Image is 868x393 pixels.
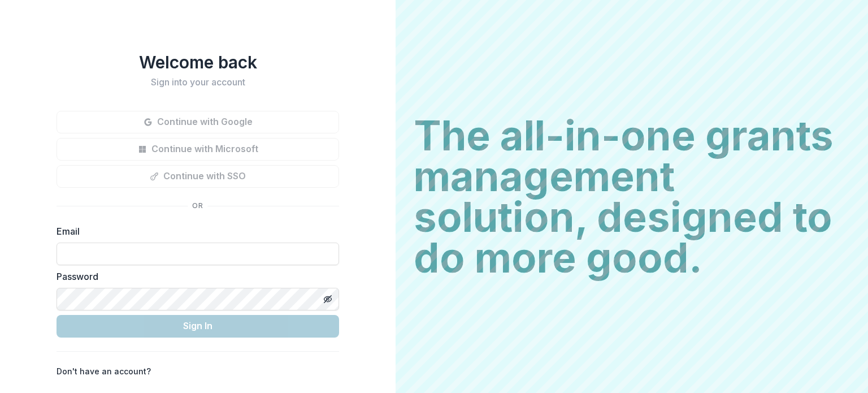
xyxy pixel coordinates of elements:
label: Password [57,270,332,283]
label: Email [57,224,332,238]
h1: Welcome back [57,52,339,72]
button: Continue with SSO [57,165,339,188]
button: Sign In [57,315,339,338]
button: Continue with Google [57,111,339,133]
h2: Sign into your account [57,77,339,88]
button: Toggle password visibility [319,290,337,308]
p: Don't have an account? [57,365,151,377]
button: Continue with Microsoft [57,138,339,161]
